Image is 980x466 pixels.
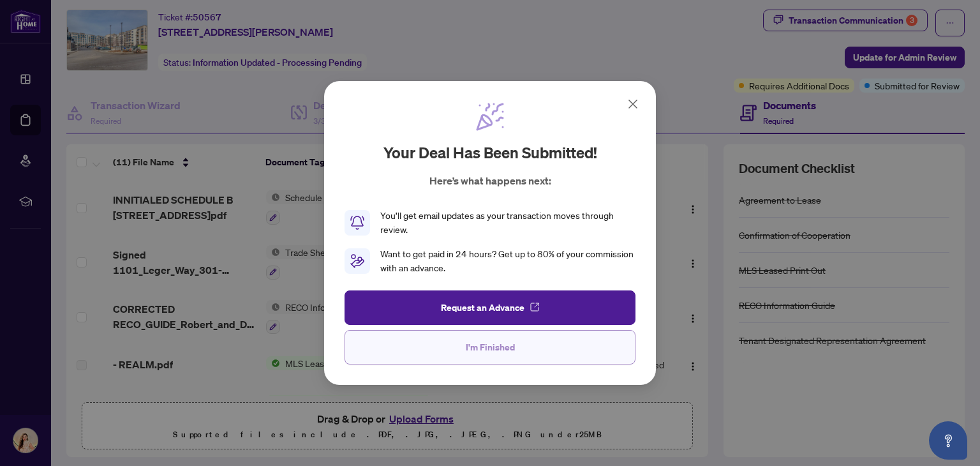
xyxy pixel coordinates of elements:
[380,209,635,237] div: You’ll get email updates as your transaction moves through review.
[466,337,515,357] span: I'm Finished
[429,173,551,188] p: Here’s what happens next:
[345,330,635,365] button: I'm Finished
[929,421,967,460] button: Open asap
[441,297,524,318] span: Request an Advance
[383,142,597,163] h2: Your deal has been submitted!
[345,290,635,325] button: Request an Advance
[380,247,635,275] div: Want to get paid in 24 hours? Get up to 80% of your commission with an advance.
